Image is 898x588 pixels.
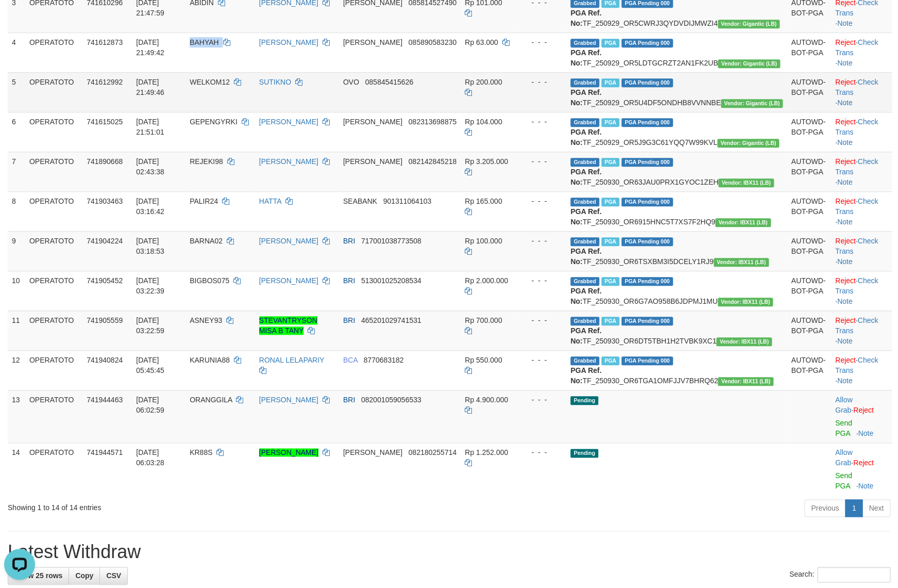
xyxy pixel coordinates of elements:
[343,157,402,166] span: [PERSON_NAME]
[8,191,25,231] td: 8
[787,231,831,271] td: AUTOWD-BOT-PGA
[817,567,890,582] input: Search:
[363,356,403,364] span: Copy 8770683182 to clipboard
[621,118,673,127] span: PGA Pending
[837,178,853,186] a: Note
[566,350,787,390] td: TF_250930_OR6TGA1OMFJJV7BHRQ62
[520,117,562,127] div: - - -
[621,198,673,206] span: PGA Pending
[789,567,890,582] label: Search:
[787,191,831,231] td: AUTOWD-BOT-PGA
[566,191,787,231] td: TF_250930_OR6915HNC5T7XS7F2HQ9
[87,396,123,404] span: 741944463
[259,38,318,46] a: [PERSON_NAME]
[87,237,123,245] span: 741904224
[835,276,878,295] a: Check Trans
[566,231,787,271] td: TF_250930_OR6TSXBM3I5DCELY1RJ9
[835,448,853,467] span: ·
[858,429,873,437] a: Note
[8,152,25,191] td: 7
[25,152,82,191] td: OPERATOTO
[259,396,318,404] a: [PERSON_NAME]
[136,78,164,96] span: [DATE] 21:49:46
[835,157,856,166] a: Reject
[259,448,318,456] a: [PERSON_NAME]
[831,191,892,231] td: · ·
[136,316,164,335] span: [DATE] 03:22:59
[835,38,878,57] a: Check Trans
[570,128,601,146] b: PGA Ref. No:
[520,315,562,325] div: - - -
[136,448,164,467] span: [DATE] 06:03:28
[361,316,421,324] span: Copy 465201029741531 to clipboard
[259,356,325,364] a: RONAL LELAPARIY
[409,448,456,456] span: Copy 082180255714 to clipboard
[831,443,892,495] td: ·
[343,316,355,324] span: BRI
[835,448,852,467] a: Allow Grab
[601,158,619,167] span: Marked by bfgmia
[136,276,164,295] span: [DATE] 03:22:39
[566,32,787,72] td: TF_250929_OR5LDTGCRZT2AN1FK2UB
[8,498,366,513] div: Showing 1 to 14 of 14 entries
[136,38,164,57] span: [DATE] 21:49:42
[853,406,874,414] a: Reject
[570,118,599,127] span: Grabbed
[621,78,673,87] span: PGA Pending
[601,237,619,246] span: Marked by bfgfanolo
[520,447,562,458] div: - - -
[8,112,25,152] td: 6
[835,396,853,414] span: ·
[343,448,402,456] span: [PERSON_NAME]
[835,38,856,46] a: Reject
[8,311,25,350] td: 11
[835,197,878,216] a: Check Trans
[87,356,123,364] span: 741940824
[8,350,25,390] td: 12
[835,316,878,335] a: Check Trans
[566,311,787,350] td: TF_250930_OR6DT5TBH1H2TVBK9XC1
[716,337,772,346] span: Vendor URL: https://dashboard.q2checkout.com/secure
[835,396,852,414] a: Allow Grab
[87,448,123,456] span: 741944571
[835,197,856,205] a: Reject
[465,316,502,324] span: Rp 700.000
[787,112,831,152] td: AUTOWD-BOT-PGA
[520,395,562,405] div: - - -
[570,317,599,325] span: Grabbed
[520,156,562,167] div: - - -
[25,350,82,390] td: OPERATOTO
[621,158,673,167] span: PGA Pending
[343,356,358,364] span: BCA
[343,197,377,205] span: SEABANK
[190,237,223,245] span: BARNA02
[190,78,230,86] span: WELKOM12
[804,499,845,517] a: Previous
[190,448,212,456] span: KR88S
[136,396,164,414] span: [DATE] 06:02:59
[862,499,890,517] a: Next
[190,316,222,324] span: ASNEY93
[621,356,673,365] span: PGA Pending
[465,448,508,456] span: Rp 1.252.000
[787,32,831,72] td: AUTOWD-BOT-PGA
[835,78,856,86] a: Reject
[87,78,123,86] span: 741612992
[8,32,25,72] td: 4
[465,276,508,285] span: Rp 2.000.000
[601,78,619,87] span: Marked by bfgmia
[718,59,780,68] span: Vendor URL: https://dashboard.q2checkout.com/secure
[570,356,599,365] span: Grabbed
[858,482,873,490] a: Note
[409,38,456,46] span: Copy 085890583230 to clipboard
[343,396,355,404] span: BRI
[831,231,892,271] td: · ·
[570,396,598,405] span: Pending
[365,78,413,86] span: Copy 085845415626 to clipboard
[343,276,355,285] span: BRI
[566,112,787,152] td: TF_250929_OR5J9G3C61YQQ7W99KVL
[621,277,673,286] span: PGA Pending
[25,311,82,350] td: OPERATOTO
[520,275,562,286] div: - - -
[465,396,508,404] span: Rp 4.900.000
